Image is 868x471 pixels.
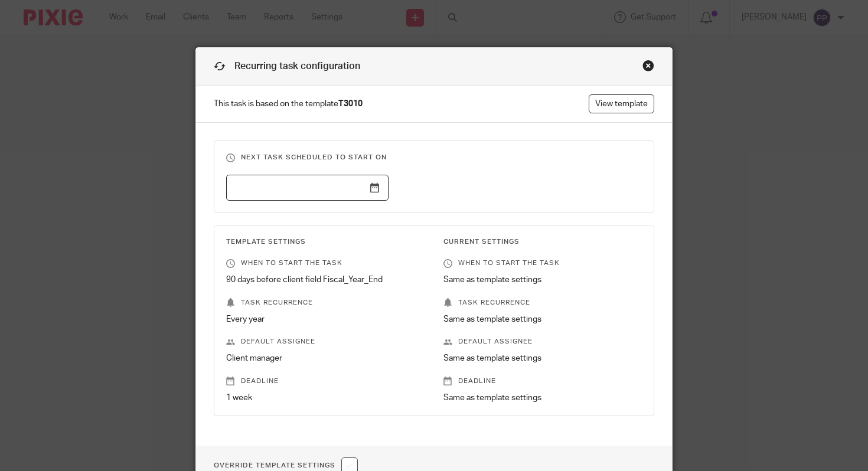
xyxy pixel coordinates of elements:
p: Same as template settings [443,392,642,404]
p: Task recurrence [226,298,425,308]
h3: Template Settings [226,237,425,247]
a: View template [589,94,654,113]
p: Deadline [443,377,642,386]
p: Task recurrence [443,298,642,308]
h1: Recurring task configuration [214,60,360,73]
strong: T3010 [338,100,363,108]
h3: Current Settings [443,237,642,247]
p: Same as template settings [443,313,642,325]
p: Client manager [226,352,425,364]
div: Close this dialog window [642,60,654,71]
p: Default assignee [226,337,425,346]
p: When to start the task [226,259,425,268]
p: Deadline [226,377,425,386]
p: 1 week [226,392,425,404]
h3: Next task scheduled to start on [226,153,642,162]
p: Default assignee [443,337,642,346]
span: This task is based on the template [214,98,363,110]
p: Same as template settings [443,352,642,364]
p: When to start the task [443,259,642,268]
p: Same as template settings [443,274,642,286]
p: Every year [226,313,425,325]
p: 90 days before client field Fiscal_Year_End [226,274,425,286]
